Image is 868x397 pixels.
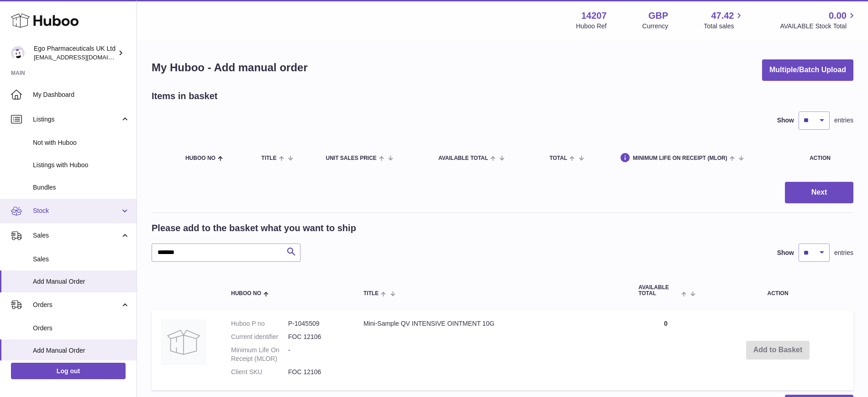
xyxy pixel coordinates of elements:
[780,22,857,31] span: AVAILABLE Stock Total
[702,275,853,306] th: Action
[549,155,567,161] span: Total
[33,324,130,333] span: Orders
[261,155,276,161] span: Title
[638,285,679,296] span: AVAILABLE Total
[231,368,288,376] dt: Client SKU
[762,59,853,81] button: Multiple/Batch Upload
[33,206,120,215] span: Stock
[33,255,130,264] span: Sales
[11,46,25,60] img: internalAdmin-14207@internal.huboo.com
[629,310,702,390] td: 0
[185,155,216,161] span: Huboo no
[834,116,853,125] span: entries
[780,10,857,31] a: 0.00 AVAILABLE Stock Total
[288,319,345,328] dd: P-1045509
[34,53,134,61] span: [EMAIL_ADDRESS][DOMAIN_NAME]
[704,10,744,31] a: 47.42 Total sales
[829,10,847,22] span: 0.00
[810,155,844,161] div: Action
[438,155,488,161] span: AVAILABLE Total
[777,116,794,125] label: Show
[33,138,130,147] span: Not with Huboo
[231,319,288,328] dt: Huboo P no
[231,291,261,296] span: Huboo no
[33,183,130,192] span: Bundles
[288,333,345,341] dd: FOC 12106
[704,22,744,31] span: Total sales
[785,182,853,203] button: Next
[152,90,218,102] h2: Items in basket
[33,115,120,124] span: Listings
[711,10,734,22] span: 47.42
[33,346,130,355] span: Add Manual Order
[33,231,120,240] span: Sales
[642,22,668,31] div: Currency
[33,90,130,99] span: My Dashboard
[633,155,727,161] span: Minimum Life On Receipt (MLOR)
[326,155,377,161] span: Unit Sales Price
[33,277,130,286] span: Add Manual Order
[34,44,116,62] div: Ego Pharmaceuticals UK Ltd
[354,310,629,390] td: Mini-Sample QV INTENSIVE OINTMENT 10G
[288,368,345,376] dd: FOC 12106
[152,60,308,75] h1: My Huboo - Add manual order
[161,319,206,365] img: Mini-Sample QV INTENSIVE OINTMENT 10G
[152,222,356,234] h2: Please add to the basket what you want to ship
[11,363,126,379] a: Log out
[363,291,379,296] span: Title
[648,10,668,22] strong: GBP
[288,346,345,363] dd: -
[581,10,607,22] strong: 14207
[231,346,288,363] dt: Minimum Life On Receipt (MLOR)
[777,249,794,257] label: Show
[231,333,288,341] dt: Current identifier
[576,22,607,31] div: Huboo Ref
[33,301,120,309] span: Orders
[834,249,853,257] span: entries
[33,161,130,169] span: Listings with Huboo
